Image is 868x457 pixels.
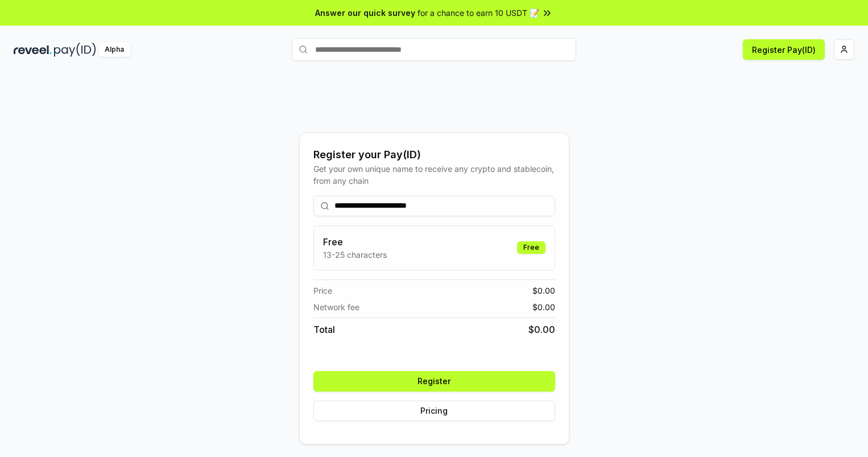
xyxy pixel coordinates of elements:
[54,43,96,57] img: pay_id
[313,147,555,163] div: Register your Pay(ID)
[313,285,332,297] span: Price
[313,301,359,313] span: Network fee
[418,7,539,19] span: for a chance to earn 10 USDT 📝
[313,401,555,421] button: Pricing
[14,43,52,57] img: reveel_dark
[313,323,335,336] span: Total
[313,163,555,187] div: Get your own unique name to receive any crypto and stablecoin, from any chain
[528,323,555,336] span: $ 0.00
[517,241,545,254] div: Free
[323,249,387,261] p: 13-25 characters
[532,301,555,313] span: $ 0.00
[323,235,387,249] h3: Free
[532,285,555,297] span: $ 0.00
[98,43,130,57] div: Alpha
[315,7,415,19] span: Answer our quick survey
[743,39,825,60] button: Register Pay(ID)
[313,371,555,392] button: Register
